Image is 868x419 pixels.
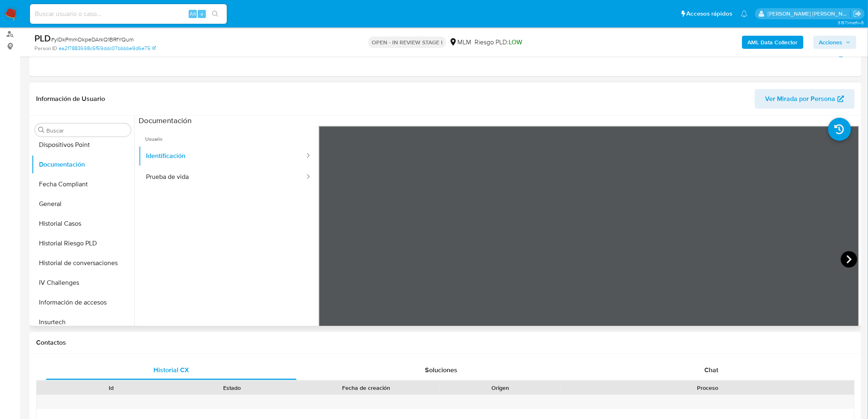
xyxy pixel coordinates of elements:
[177,384,286,392] div: Estado
[742,36,804,49] button: AML Data Collector
[813,36,857,49] button: Acciones
[741,10,748,17] a: Notificaciones
[34,32,51,45] b: PLD
[298,384,434,392] div: Fecha de creación
[819,36,843,49] span: Acciones
[566,384,849,392] div: Proceso
[46,127,128,134] input: Buscar
[32,194,134,214] button: General
[449,38,471,47] div: MLM
[36,339,855,347] h1: Contactos
[446,384,555,392] div: Origen
[34,45,57,52] b: Person ID
[32,214,134,234] button: Historial Casos
[425,365,458,375] span: Soluciones
[705,365,719,375] span: Chat
[755,89,855,109] button: Ver Mirada por Persona
[368,37,446,48] p: OPEN - IN REVIEW STAGE I
[32,273,134,293] button: IV Challenges
[687,9,733,18] span: Accesos rápidos
[32,293,134,312] button: Información de accesos
[32,155,134,174] button: Documentación
[838,19,864,26] span: 3.157.1-hotfix-5
[30,9,227,19] input: Buscar usuario o caso...
[853,9,862,18] a: Salir
[51,35,134,44] span: # ylDkPmmOkpeDArkQ1BRfYQum
[32,234,134,253] button: Historial Riesgo PLD
[32,253,134,273] button: Historial de conversaciones
[59,45,156,52] a: ea2f7883698c5f59ddc07bbbbe9d6e75
[32,135,134,155] button: Dispositivos Point
[201,10,203,18] span: s
[475,38,522,47] span: Riesgo PLD:
[38,127,45,133] button: Buscar
[36,95,105,103] h1: Información de Usuario
[57,384,166,392] div: Id
[190,10,196,18] span: Alt
[32,174,134,194] button: Fecha Compliant
[153,365,189,375] span: Historial CX
[509,37,522,47] span: LOW
[765,89,836,109] span: Ver Mirada por Persona
[32,312,134,332] button: Insurtech
[768,10,851,18] p: elena.palomino@mercadolibre.com.mx
[748,36,798,49] b: AML Data Collector
[207,8,224,20] button: search-icon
